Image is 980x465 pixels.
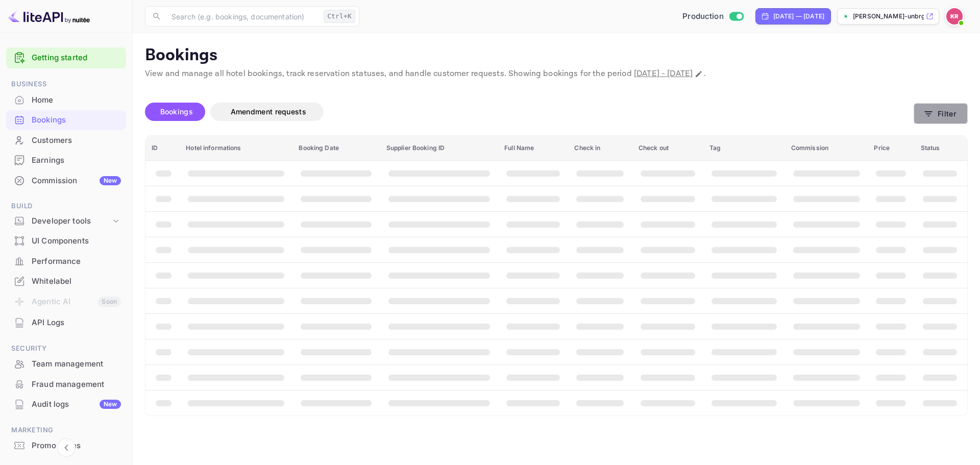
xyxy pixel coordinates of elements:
[145,103,914,121] div: account-settings tabs
[946,8,963,25] img: Kobus Roux
[634,68,693,79] span: [DATE] - [DATE]
[6,343,126,354] span: Security
[682,11,724,22] span: Production
[6,375,126,395] div: Fraud management
[6,212,126,230] div: Developer tools
[145,68,968,80] p: View and manage all hotel bookings, track reservation statuses, and handle customer requests. Sho...
[6,90,126,109] a: Home
[914,103,968,124] button: Filter
[6,47,126,68] div: Getting started
[324,10,355,23] div: Ctrl+K
[57,438,76,457] button: Collapse navigation
[231,107,306,116] span: Amendment requests
[32,379,121,390] div: Fraud management
[32,114,121,126] div: Bookings
[678,11,747,22] div: Switch to Sandbox mode
[785,136,868,161] th: Commission
[32,276,121,287] div: Whitelabel
[694,69,704,79] button: Change date range
[868,136,914,161] th: Price
[6,272,126,291] div: Whitelabel
[6,313,126,332] a: API Logs
[145,136,180,161] th: ID
[6,171,126,190] a: CommissionNew
[32,235,121,247] div: UI Components
[160,107,193,116] span: Bookings
[6,201,126,212] span: Build
[145,45,968,66] p: Bookings
[703,136,785,161] th: Tag
[32,399,121,410] div: Audit logs
[145,136,967,415] table: booking table
[32,317,121,329] div: API Logs
[32,94,121,106] div: Home
[6,90,126,110] div: Home
[568,136,632,161] th: Check in
[32,175,121,187] div: Commission
[292,136,380,161] th: Booking Date
[6,354,126,374] div: Team management
[6,313,126,333] div: API Logs
[6,231,126,251] div: UI Components
[6,131,126,150] a: Customers
[32,440,121,452] div: Promo codes
[6,151,126,170] div: Earnings
[6,395,126,413] a: Audit logsNew
[6,231,126,250] a: UI Components
[6,79,126,90] span: Business
[180,136,292,161] th: Hotel informations
[32,358,121,370] div: Team management
[6,131,126,151] div: Customers
[498,136,568,161] th: Full Name
[915,136,967,161] th: Status
[8,8,90,25] img: LiteAPI logo
[6,252,126,272] div: Performance
[6,436,126,456] div: Promo codes
[853,12,924,21] p: [PERSON_NAME]-unbrg.[PERSON_NAME]...
[380,136,498,161] th: Supplier Booking ID
[32,155,121,166] div: Earnings
[6,354,126,373] a: Team management
[6,110,126,129] a: Bookings
[100,176,121,185] div: New
[6,395,126,414] div: Audit logsNew
[32,256,121,267] div: Performance
[6,252,126,271] a: Performance
[32,52,121,64] a: Getting started
[632,136,703,161] th: Check out
[6,375,126,394] a: Fraud management
[6,171,126,191] div: CommissionNew
[100,400,121,409] div: New
[6,110,126,130] div: Bookings
[773,12,824,21] div: [DATE] — [DATE]
[6,272,126,290] a: Whitelabel
[6,151,126,169] a: Earnings
[165,6,320,27] input: Search (e.g. bookings, documentation)
[32,135,121,146] div: Customers
[32,215,111,227] div: Developer tools
[6,436,126,455] a: Promo codes
[6,425,126,436] span: Marketing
